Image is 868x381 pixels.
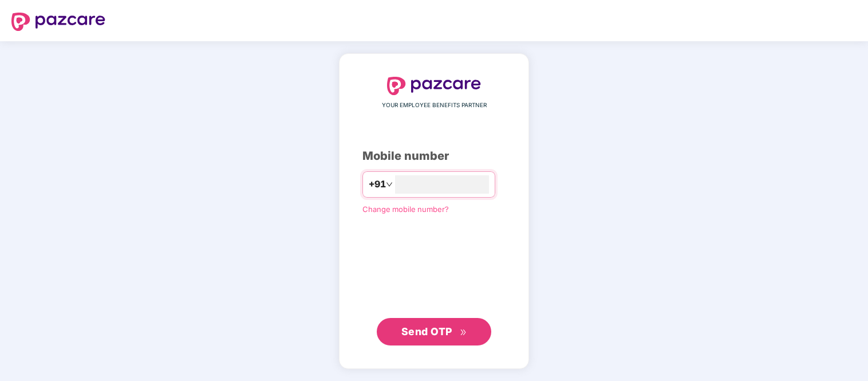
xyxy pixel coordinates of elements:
[460,329,467,336] span: double-right
[377,318,491,345] button: Send OTPdouble-right
[11,13,105,31] img: logo
[362,205,449,214] a: Change mobile number?
[362,147,506,165] div: Mobile number
[369,177,386,191] span: +91
[386,181,393,188] span: down
[382,101,487,110] span: YOUR EMPLOYEE BENEFITS PARTNER
[401,325,452,337] span: Send OTP
[387,77,481,95] img: logo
